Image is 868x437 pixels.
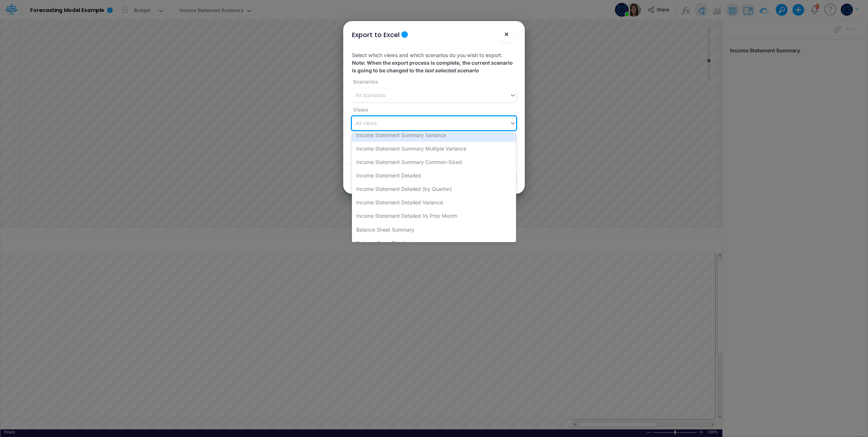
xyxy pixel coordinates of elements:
[352,60,513,73] strong: Note: When the export process is complete, the current scenario is going to be changed to the
[352,209,516,222] div: Income Statement Detailed Vs Prior Month
[352,223,516,236] div: Balance Sheet Summary
[498,25,515,43] button: Close
[352,155,516,169] div: Income Statement Summary Common-Sized
[352,236,516,250] div: Balance Sheet Detailed
[352,142,516,155] div: Income Statement Summary Multiple Variance
[352,106,368,113] label: Views
[356,120,377,127] div: All views
[401,31,408,38] div: Tooltip anchor
[352,169,516,182] div: Income Statement Detailed
[425,67,479,73] em: last selected scenario
[352,196,516,209] div: Income Statement Detailed Variance
[352,78,378,85] label: Scenarios
[352,182,516,196] div: Income Statement Detailed (by Quarter)
[346,45,522,164] div: Select which views and which scenarios do you wish to export.
[504,29,509,38] span: ×
[352,128,516,142] div: Income Statement Summary Variance
[352,30,399,40] div: Export to Excel
[356,92,385,99] div: All scenarios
